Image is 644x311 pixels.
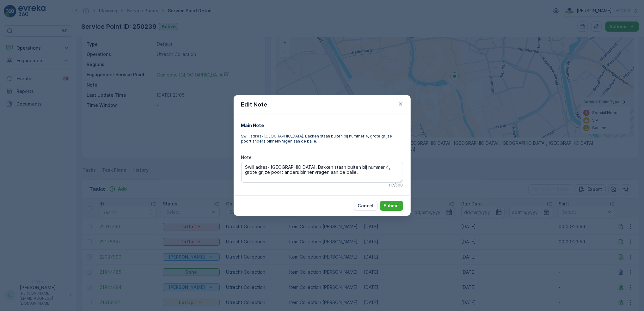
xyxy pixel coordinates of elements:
[241,155,252,160] label: Note
[241,100,267,109] p: Edit Note
[241,134,403,144] p: Swill adres- [GEOGRAPHIC_DATA]. Bakken staan buiten bij nummer 4, grote grijze poort anders binne...
[354,201,377,211] button: Cancel
[389,183,403,188] p: 117 / 500
[384,203,399,209] p: Submit
[358,203,374,209] p: Cancel
[241,122,403,129] h4: Main Note
[241,162,403,183] textarea: Swill adres- [GEOGRAPHIC_DATA]. Bakken staan buiten bij nummer 4, grote grijze poort anders binne...
[380,201,403,211] button: Submit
